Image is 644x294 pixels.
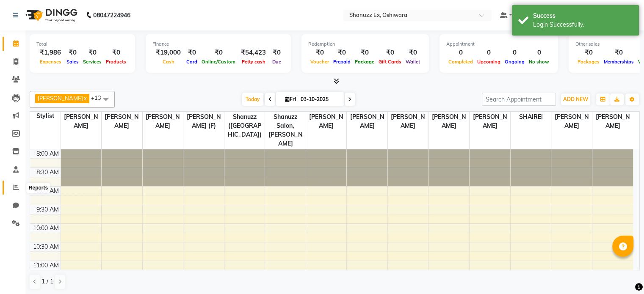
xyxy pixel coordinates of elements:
[353,48,376,58] div: ₹0
[353,59,376,65] span: Package
[199,59,238,65] span: Online/Custom
[533,20,633,29] div: Login Successfully.
[38,95,83,102] span: [PERSON_NAME]
[306,112,347,131] span: [PERSON_NAME]
[238,48,269,58] div: ₹54,423
[35,168,61,177] div: 8:30 AM
[91,94,108,101] span: +13
[503,48,527,58] div: 0
[31,261,61,270] div: 11:00 AM
[83,95,87,102] a: x
[503,59,527,65] span: Ongoing
[388,112,428,131] span: [PERSON_NAME]
[61,112,102,131] span: [PERSON_NAME]
[184,59,199,65] span: Card
[376,48,404,58] div: ₹0
[31,224,61,233] div: 10:00 AM
[152,41,284,48] div: Finance
[102,112,142,131] span: [PERSON_NAME]
[31,242,61,251] div: 10:30 AM
[404,48,422,58] div: ₹0
[81,59,104,65] span: Services
[270,59,283,65] span: Due
[575,48,602,58] div: ₹0
[533,11,633,20] div: Success
[283,96,298,102] span: Fri
[160,59,177,65] span: Cash
[561,93,590,105] button: ADD NEW
[184,48,199,58] div: ₹0
[64,59,81,65] span: Sales
[376,59,404,65] span: Gift Cards
[183,112,224,131] span: [PERSON_NAME] (F)
[551,112,592,131] span: [PERSON_NAME]
[446,41,551,48] div: Appointment
[331,59,353,65] span: Prepaid
[36,41,128,48] div: Total
[143,112,183,131] span: [PERSON_NAME]
[475,59,503,65] span: Upcoming
[592,112,633,131] span: [PERSON_NAME]
[331,48,353,58] div: ₹0
[240,59,268,65] span: Petty cash
[308,48,331,58] div: ₹0
[35,149,61,158] div: 8:00 AM
[575,59,602,65] span: Packages
[242,93,263,106] span: Today
[602,48,636,58] div: ₹0
[347,112,387,131] span: [PERSON_NAME]
[308,59,331,65] span: Voucher
[64,48,81,58] div: ₹0
[81,48,104,58] div: ₹0
[152,48,184,58] div: ₹19,000
[93,3,130,27] b: 08047224946
[41,277,53,286] span: 1 / 1
[602,59,636,65] span: Memberships
[404,59,422,65] span: Wallet
[446,48,475,58] div: 0
[35,205,61,214] div: 9:30 AM
[22,3,80,27] img: logo
[511,112,551,122] span: SHAIREI
[104,59,128,65] span: Products
[429,112,470,131] span: [PERSON_NAME]
[527,48,551,58] div: 0
[446,59,475,65] span: Completed
[36,48,64,58] div: ₹1,986
[30,112,61,121] div: Stylist
[27,183,50,193] div: Reports
[265,112,306,149] span: Shanuzz Salon, [PERSON_NAME]
[38,59,64,65] span: Expenses
[527,59,551,65] span: No show
[269,48,284,58] div: ₹0
[104,48,128,58] div: ₹0
[298,93,340,106] input: 2025-10-03
[224,112,265,140] span: Shanuzz ([GEOGRAPHIC_DATA])
[475,48,503,58] div: 0
[199,48,238,58] div: ₹0
[308,41,422,48] div: Redemption
[482,93,556,106] input: Search Appointment
[470,112,510,131] span: [PERSON_NAME]
[563,96,588,102] span: ADD NEW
